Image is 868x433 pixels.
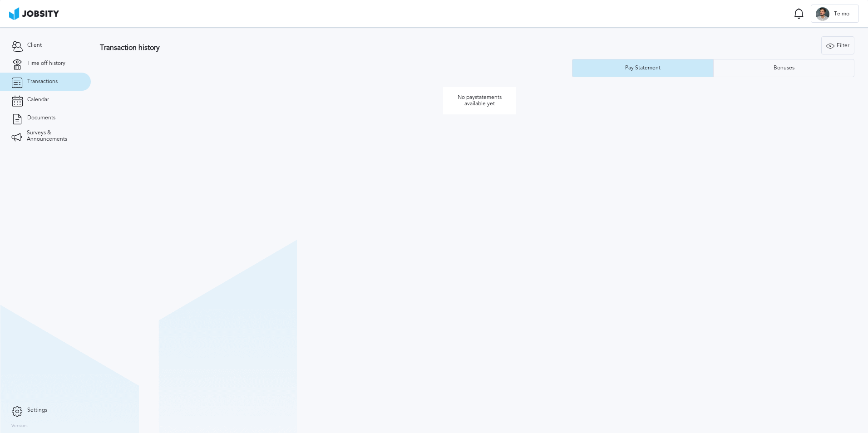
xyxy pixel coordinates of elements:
[9,7,59,20] img: ab4bad089aa723f57921c736e9817d99.png
[822,37,854,55] div: Filter
[11,423,28,429] label: Version:
[100,44,513,52] h3: Transaction history
[811,5,859,23] button: TTelmo
[713,59,854,77] button: Bonuses
[27,97,49,103] span: Calendar
[816,7,829,21] div: T
[27,130,79,143] span: Surveys & Announcements
[27,115,55,121] span: Documents
[821,36,854,54] button: Filter
[621,65,665,71] div: Pay Statement
[769,65,799,71] div: Bonuses
[27,60,65,67] span: Time off history
[27,407,47,413] span: Settings
[27,79,58,85] span: Transactions
[27,42,42,49] span: Client
[829,11,854,17] span: Telmo
[443,87,516,114] p: No paystatements available yet
[572,59,713,77] button: Pay Statement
